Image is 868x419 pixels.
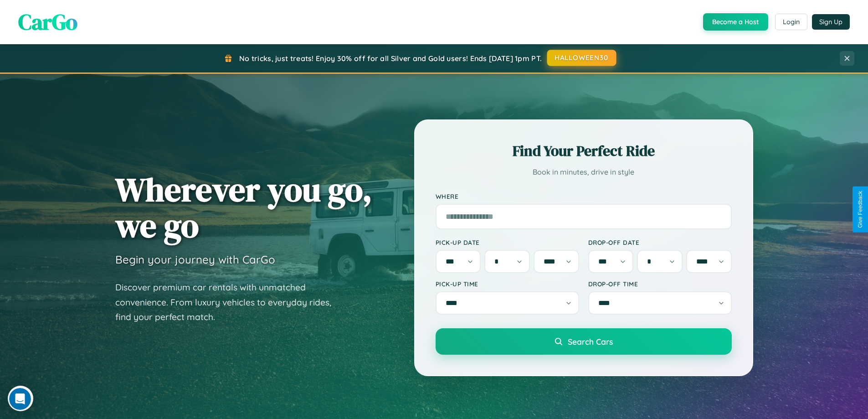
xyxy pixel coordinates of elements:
[568,336,613,347] span: Search Cars
[115,171,372,243] h1: Wherever you go, we go
[8,386,33,411] iframe: Intercom live chat discovery launcher
[239,54,542,63] span: No tricks, just treats! Enjoy 30% off for all Silver and Gold users! Ends [DATE] 1pm PT.
[436,192,732,200] label: Where
[18,7,77,37] span: CarGo
[9,388,31,410] iframe: Intercom live chat
[812,14,850,30] button: Sign Up
[115,280,343,325] p: Discover premium car rentals with unmatched convenience. From luxury vehicles to everyday rides, ...
[588,238,732,246] label: Drop-off Date
[436,280,579,288] label: Pick-up Time
[436,328,732,355] button: Search Cars
[775,14,807,30] button: Login
[588,280,732,288] label: Drop-off Time
[547,50,616,66] button: HALLOWEEN30
[857,191,863,228] div: Give Feedback
[703,13,768,31] button: Become a Host
[115,253,275,266] h3: Begin your journey with CarGo
[436,141,732,161] h2: Find Your Perfect Ride
[436,238,579,246] label: Pick-up Date
[436,166,732,179] p: Book in minutes, drive in style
